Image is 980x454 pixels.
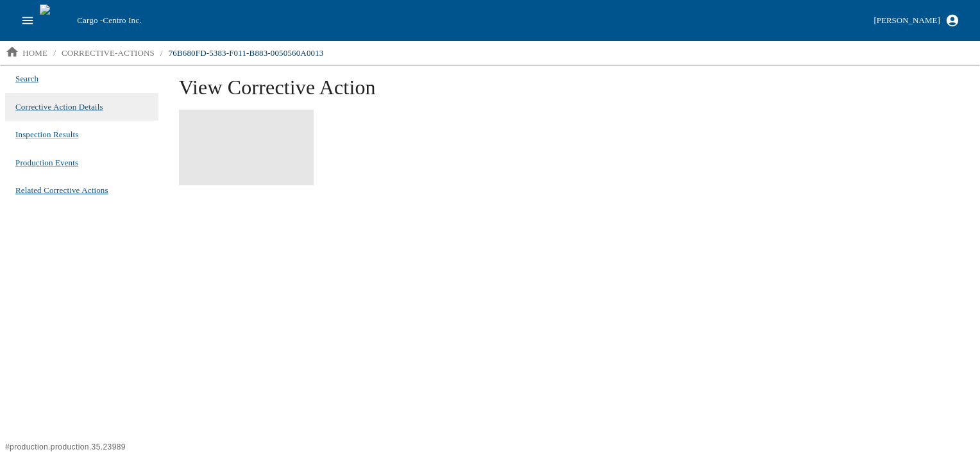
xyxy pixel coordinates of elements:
[868,10,965,32] button: [PERSON_NAME]
[15,98,103,116] a: Corrective Action Details
[179,75,965,110] h1: View Corrective Action
[15,154,78,172] a: Production Events
[874,13,940,28] div: [PERSON_NAME]
[62,47,155,60] p: corrective-actions
[15,70,38,88] a: Search
[15,128,78,141] span: Inspection Results
[56,43,160,63] a: corrective-actions
[15,72,38,85] span: Search
[15,181,108,199] a: Related Corrective Actions
[160,47,163,60] li: /
[72,14,868,27] div: Cargo -
[53,47,56,60] li: /
[15,126,78,144] a: Inspection Results
[15,184,108,197] span: Related Corrective Actions
[15,8,40,33] button: open drawer
[103,15,141,25] span: Centro Inc.
[22,47,47,60] p: home
[15,101,103,113] span: Corrective Action Details
[40,4,72,37] img: cargo logo
[169,47,324,60] p: 76B680FD-5383-F011-B883-0050560A0013
[15,156,78,169] span: Production Events
[164,43,329,63] a: 76B680FD-5383-F011-B883-0050560A0013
